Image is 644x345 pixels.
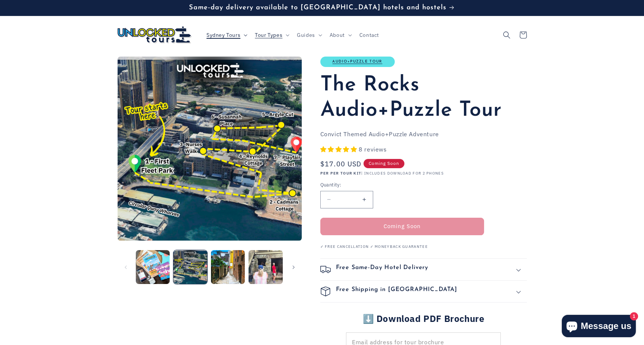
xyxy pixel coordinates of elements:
[292,27,325,43] summary: Guides
[336,264,429,275] h2: Free Same-Day Hotel Delivery
[206,32,240,38] span: Sydney Tours
[325,27,355,43] summary: About
[320,245,527,249] p: ✓ Free Cancellation ✓ Moneyback Guarantee
[118,57,302,286] media-gallery: Gallery Viewer
[173,250,207,284] button: Load image 2 in gallery view
[320,181,484,189] label: Quantity:
[189,4,446,11] span: Same-day delivery available to [GEOGRAPHIC_DATA] hotels and hostels
[202,27,250,43] summary: Sydney Tours
[320,129,527,140] p: Convict Themed Audio+Puzzle Adventure
[499,27,515,43] summary: Search
[320,171,527,176] p: | INCLUDES DOWNLOAD FOR 2 PHONES
[355,27,384,43] a: Contact
[332,60,382,64] a: Audio+Puzzle Tour
[320,259,527,280] summary: Free Same-Day Hotel Delivery
[250,27,292,43] summary: Tour Types
[136,250,170,284] button: Load image 1 in gallery view
[320,146,359,153] span: 5.00 stars
[560,315,638,339] inbox-online-store-chat: Shopify online store chat
[285,259,302,275] button: Slide right
[115,23,195,46] a: Unlocked Tours
[320,218,484,235] button: Coming Soon
[363,159,404,168] span: Coming Soon
[297,32,315,38] span: Guides
[211,250,245,284] button: Load image 3 in gallery view
[118,259,134,275] button: Slide left
[359,146,387,153] span: 8 reviews
[320,171,362,176] strong: PER PER TOUR KIT
[320,73,527,123] h1: The Rocks Audio+Puzzle Tour
[320,159,362,169] span: $17.00 USD
[336,286,458,297] h2: Free Shipping in [GEOGRAPHIC_DATA]
[118,26,192,44] img: Unlocked Tours
[249,250,282,284] button: Load image 4 in gallery view
[255,32,282,38] span: Tour Types
[320,281,527,302] summary: Free Shipping in [GEOGRAPHIC_DATA]
[359,32,379,38] span: Contact
[330,32,345,38] span: About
